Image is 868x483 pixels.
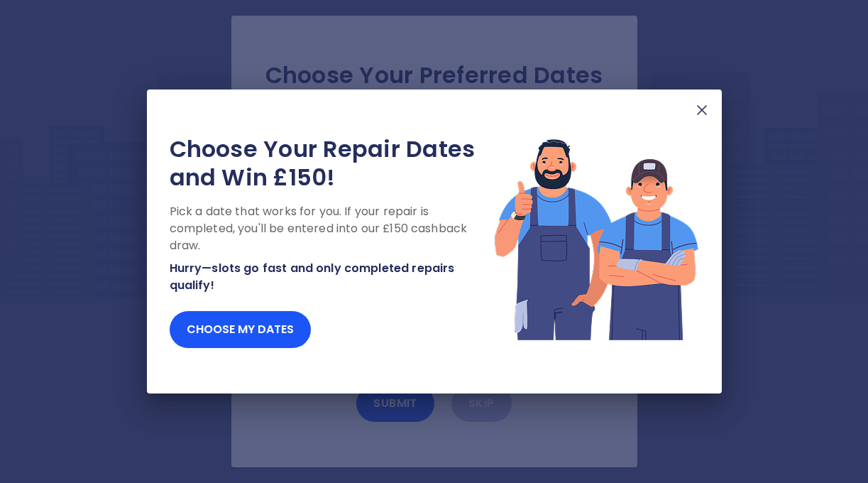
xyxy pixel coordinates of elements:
p: Pick a date that works for you. If your repair is completed, you'll be entered into our £150 cash... [170,203,493,254]
img: X Mark [693,102,710,119]
button: Choose my dates [170,311,311,348]
h2: Choose Your Repair Dates and Win £150! [170,135,493,192]
img: Lottery [493,135,699,342]
p: Hurry—slots go fast and only completed repairs qualify! [170,260,493,294]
